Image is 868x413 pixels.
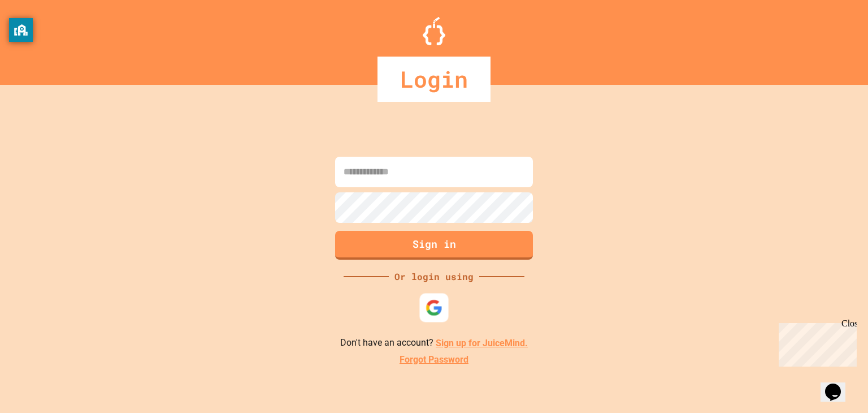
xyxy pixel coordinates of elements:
div: Chat with us now!Close [5,5,78,72]
button: privacy banner [9,18,33,42]
img: google-icon.svg [426,299,443,317]
button: Sign in [335,231,533,260]
p: Don't have an account? [340,336,528,350]
img: Logo.svg [423,17,445,45]
div: Or login using [389,270,479,283]
iframe: chat widget [774,319,857,367]
a: Forgot Password [400,353,468,367]
a: Sign up for JuiceMind. [436,338,528,349]
iframe: chat widget [821,368,857,402]
div: Login [377,57,491,102]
